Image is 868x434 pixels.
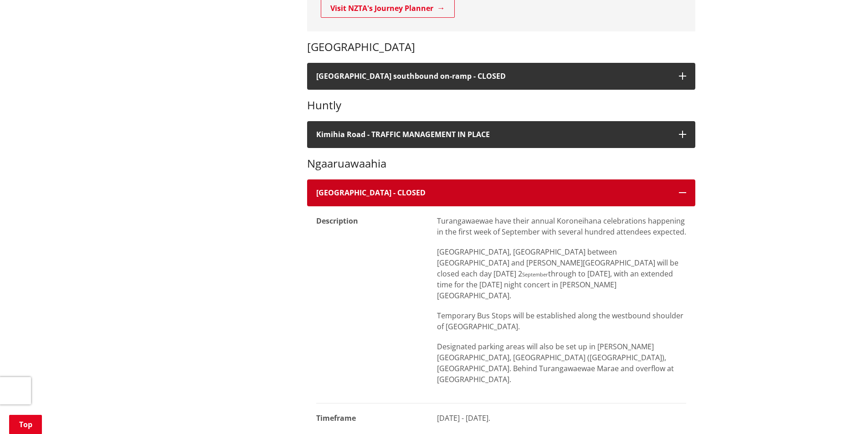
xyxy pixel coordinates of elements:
h4: [GEOGRAPHIC_DATA] southbound on-ramp - CLOSED [316,72,670,81]
span: September [522,271,548,278]
p: Designated parking areas will also be set up in [PERSON_NAME][GEOGRAPHIC_DATA], [GEOGRAPHIC_DATA]... [437,341,686,385]
h3: [GEOGRAPHIC_DATA] [307,41,695,54]
p: [GEOGRAPHIC_DATA], [GEOGRAPHIC_DATA] between [GEOGRAPHIC_DATA] and [PERSON_NAME][GEOGRAPHIC_DATA]... [437,246,686,301]
button: Kimihia Road - TRAFFIC MANAGEMENT IN PLACE [307,121,695,148]
iframe: Messenger Launcher [826,396,859,429]
p: [DATE] - [DATE]. [437,413,686,424]
p: Turangawaewae have their annual Koroneihana celebrations happening in the first week of September... [437,215,686,237]
h3: Ngaaruawaahia [307,157,695,170]
p: Temporary Bus Stops will be established along the westbound shoulder of [GEOGRAPHIC_DATA]. [437,310,686,332]
h3: Huntly [307,99,695,112]
a: Top [9,415,42,434]
button: [GEOGRAPHIC_DATA] southbound on-ramp - CLOSED [307,63,695,90]
h4: [GEOGRAPHIC_DATA] - CLOSED [316,189,670,197]
button: [GEOGRAPHIC_DATA] - CLOSED [307,179,695,206]
h4: Kimihia Road - TRAFFIC MANAGEMENT IN PLACE [316,130,670,139]
dt: Description [316,206,428,403]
